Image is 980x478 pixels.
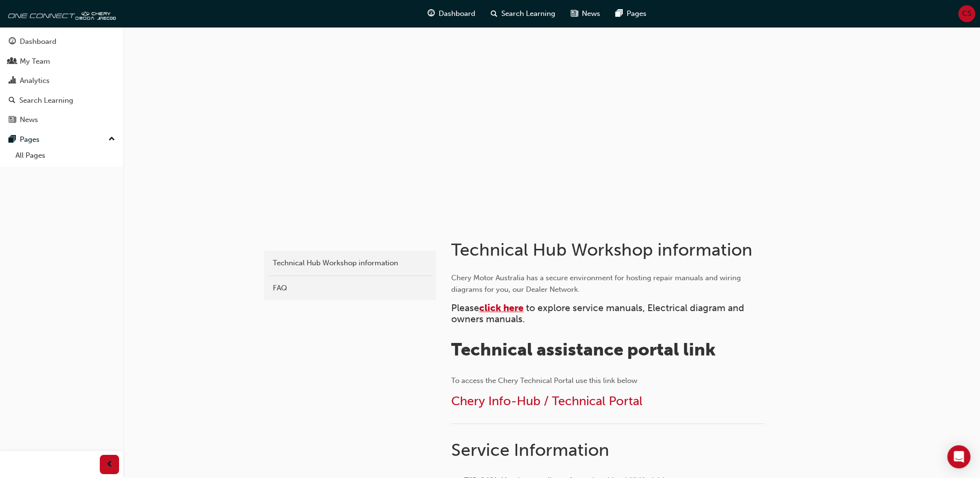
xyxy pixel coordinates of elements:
[451,239,767,260] h1: Technical Hub Workshop information
[451,302,747,325] span: to explore service manuals, Electrical diagram and owners manuals.
[451,339,716,360] span: Technical assistance portal link
[420,4,483,24] a: guage-iconDashboard
[108,133,115,146] span: up-icon
[608,4,654,24] a: pages-iconPages
[451,273,743,294] span: Chery Motor Australia has a secure environment for hosting repair manuals and wiring diagrams for...
[947,445,970,468] div: Open Intercom Messenger
[627,8,646,19] span: Pages
[20,36,56,47] div: Dashboard
[9,57,16,66] span: people-icon
[20,56,50,67] div: My Team
[20,75,50,86] div: Analytics
[4,92,119,109] a: Search Learning
[451,394,643,409] a: Chery Info-Hub / Technical Portal
[9,77,16,85] span: chart-icon
[9,38,16,46] span: guage-icon
[4,131,119,149] button: Pages
[439,8,475,19] span: Dashboard
[571,8,578,20] span: news-icon
[479,302,524,314] a: click here
[491,8,497,20] span: search-icon
[5,4,116,23] img: oneconnect
[106,459,113,471] span: prev-icon
[12,148,119,163] a: All Pages
[9,116,16,124] span: news-icon
[4,72,119,90] a: Analytics
[501,8,555,19] span: Search Learning
[582,8,600,19] span: News
[20,134,40,145] div: Pages
[962,8,971,19] span: CS
[19,95,73,106] div: Search Learning
[563,4,608,24] a: news-iconNews
[273,283,427,294] div: FAQ
[4,33,119,51] a: Dashboard
[20,114,38,125] div: News
[428,8,435,20] span: guage-icon
[483,4,563,24] a: search-iconSearch Learning
[451,302,479,314] span: Please
[4,31,119,131] button: DashboardMy TeamAnalyticsSearch LearningNews
[451,439,609,460] span: Service Information
[4,53,119,70] a: My Team
[9,136,16,144] span: pages-icon
[273,258,427,269] div: Technical Hub Workshop information
[268,255,432,272] a: Technical Hub Workshop information
[268,280,432,297] a: FAQ
[451,376,637,385] span: To access the Chery Technical Portal use this link below
[9,96,15,105] span: search-icon
[616,8,623,20] span: pages-icon
[958,5,975,22] button: CS
[4,111,119,129] a: News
